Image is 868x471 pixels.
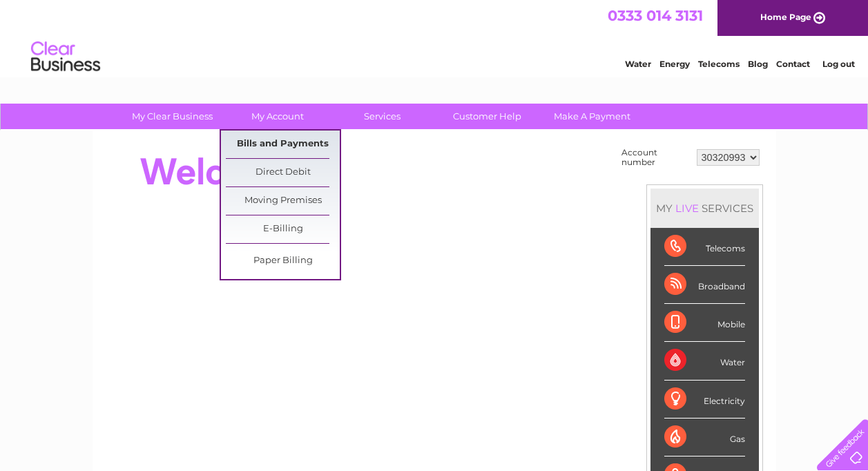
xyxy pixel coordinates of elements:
[664,228,745,266] div: Telecoms
[535,104,649,129] a: Make A Payment
[220,104,334,129] a: My Account
[226,159,340,186] a: Direct Debit
[430,104,544,129] a: Customer Help
[664,381,745,419] div: Electricity
[618,144,693,171] td: Account number
[226,131,340,158] a: Bills and Payments
[325,104,439,129] a: Services
[664,342,745,380] div: Water
[673,202,702,215] div: LIVE
[650,189,759,228] div: MY SERVICES
[226,215,340,243] a: E-Billing
[226,187,340,215] a: Moving Premises
[822,59,855,69] a: Log out
[108,8,761,67] div: Clear Business is a trading name of Verastar Limited (registered in [GEOGRAPHIC_DATA] No. 3667643...
[30,36,101,78] img: logo.png
[664,304,745,342] div: Mobile
[659,59,690,69] a: Energy
[608,7,703,24] a: 0333 014 3131
[625,59,651,69] a: Water
[664,266,745,304] div: Broadband
[664,419,745,456] div: Gas
[698,59,740,69] a: Telecoms
[748,59,768,69] a: Blog
[776,59,810,69] a: Contact
[226,247,340,275] a: Paper Billing
[115,104,229,129] a: My Clear Business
